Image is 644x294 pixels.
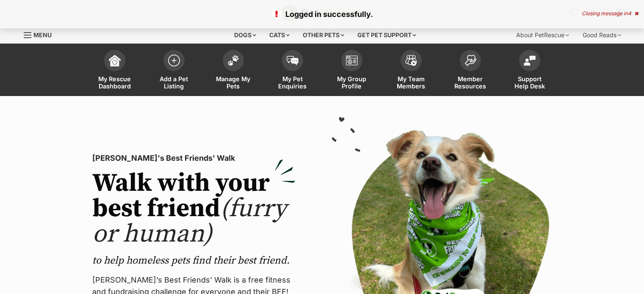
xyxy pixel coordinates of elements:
[228,27,262,44] div: Dogs
[346,55,358,66] img: group-profile-icon-3fa3cf56718a62981997c0bc7e787c4b2cf8bcc04b72c1350f741eb67cf2f40e.svg
[500,46,559,96] a: Support Help Desk
[24,27,58,42] a: Menu
[204,46,263,96] a: Manage My Pets
[109,55,121,66] img: dashboard-icon-eb2f2d2d3e046f16d808141f083e7271f6b2e854fb5c12c21221c1fb7104beca.svg
[333,75,371,90] span: My Group Profile
[92,193,287,250] span: (furry or human)
[263,27,296,44] div: Cats
[351,27,422,44] div: Get pet support
[441,46,500,96] a: Member Resources
[144,46,204,96] a: Add a Pet Listing
[33,31,52,38] span: Menu
[92,171,296,247] h2: Walk with your best friend
[405,55,417,66] img: team-members-icon-5396bd8760b3fe7c0b43da4ab00e1e3bb1a5d9ba89233759b79545d2d3fc5d0d.svg
[451,75,489,90] span: Member Resources
[297,27,350,44] div: Other pets
[287,56,299,65] img: pet-enquiries-icon-7e3ad2cf08bfb03b45e93fb7055b45f3efa6380592205ae92323e6603595dc1f.svg
[214,75,252,90] span: Manage My Pets
[577,27,627,44] div: Good Reads
[168,55,180,66] img: add-pet-listing-icon-0afa8454b4691262ce3f59096e99ab1cd57d4a30225e0717b998d2c9b9846f56.svg
[274,75,312,90] span: My Pet Enquiries
[92,254,296,267] p: to help homeless pets find their best friend.
[322,46,381,96] a: My Group Profile
[263,46,322,96] a: My Pet Enquiries
[524,55,536,66] img: help-desk-icon-fdf02630f3aa405de69fd3d07c3f3aa587a6932b1a1747fa1d2bba05be0121f9.svg
[511,75,549,90] span: Support Help Desk
[92,152,296,164] p: [PERSON_NAME]'s Best Friends' Walk
[96,75,134,90] span: My Rescue Dashboard
[381,46,441,96] a: My Team Members
[155,75,193,90] span: Add a Pet Listing
[85,46,144,96] a: My Rescue Dashboard
[510,27,575,44] div: About PetRescue
[227,55,239,66] img: manage-my-pets-icon-02211641906a0b7f246fdf0571729dbe1e7629f14944591b6c1af311fb30b64b.svg
[464,55,476,66] img: member-resources-icon-8e73f808a243e03378d46382f2149f9095a855e16c252ad45f914b54edf8863c.svg
[392,75,430,90] span: My Team Members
